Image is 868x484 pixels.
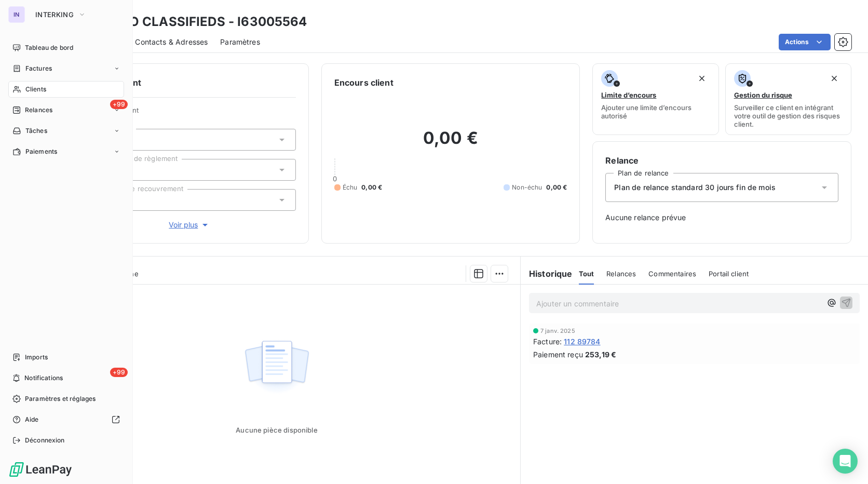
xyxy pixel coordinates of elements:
[35,10,74,19] span: INTERKING
[779,34,831,50] button: Actions
[709,270,749,278] span: Portail client
[25,64,52,73] span: Factures
[8,411,124,428] a: Aide
[546,183,567,192] span: 0,00 €
[564,336,600,347] span: 112 89784
[361,183,382,192] span: 0,00 €
[91,12,307,31] h3: FIGARO CLASSIFIEDS - I63005564
[605,154,838,167] h6: Relance
[734,91,792,99] span: Gestion du risque
[25,126,47,136] span: Tâches
[533,336,562,347] span: Facture :
[585,349,616,360] span: 253,19 €
[25,43,73,52] span: Tableau de bord
[333,174,337,183] span: 0
[8,102,124,118] a: +99Relances
[8,60,124,77] a: Factures
[25,394,96,404] span: Paramètres et réglages
[334,76,394,89] h6: Encours client
[135,37,208,47] span: Contacts & Adresses
[24,373,63,383] span: Notifications
[110,100,128,109] span: +99
[169,220,210,230] span: Voir plus
[734,103,843,128] span: Surveiller ce client en intégrant votre outil de gestion des risques client.
[84,106,296,120] span: Propriétés Client
[579,270,594,278] span: Tout
[833,449,858,474] div: Open Intercom Messenger
[512,183,542,192] span: Non-échu
[648,270,696,278] span: Commentaires
[8,349,124,366] a: Imports
[521,267,573,280] h6: Historique
[8,81,124,98] a: Clients
[8,391,124,407] a: Paramètres et réglages
[343,183,358,192] span: Échu
[533,349,583,360] span: Paiement reçu
[25,353,48,362] span: Imports
[601,103,710,120] span: Ajouter une limite d’encours autorisé
[63,76,296,89] h6: Informations client
[601,91,656,99] span: Limite d’encours
[606,270,636,278] span: Relances
[25,85,46,94] span: Clients
[334,128,567,159] h2: 0,00 €
[25,436,65,445] span: Déconnexion
[110,368,128,377] span: +99
[8,143,124,160] a: Paiements
[605,212,838,223] span: Aucune relance prévue
[84,219,296,231] button: Voir plus
[614,182,776,193] span: Plan de relance standard 30 jours fin de mois
[25,147,57,156] span: Paiements
[8,123,124,139] a: Tâches
[540,328,575,334] span: 7 janv. 2025
[25,415,39,424] span: Aide
[8,461,73,478] img: Logo LeanPay
[220,37,260,47] span: Paramètres
[25,105,52,115] span: Relances
[8,6,25,23] div: IN
[725,63,851,135] button: Gestion du risqueSurveiller ce client en intégrant votre outil de gestion des risques client.
[592,63,718,135] button: Limite d’encoursAjouter une limite d’encours autorisé
[243,335,310,399] img: Empty state
[8,39,124,56] a: Tableau de bord
[236,426,317,434] span: Aucune pièce disponible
